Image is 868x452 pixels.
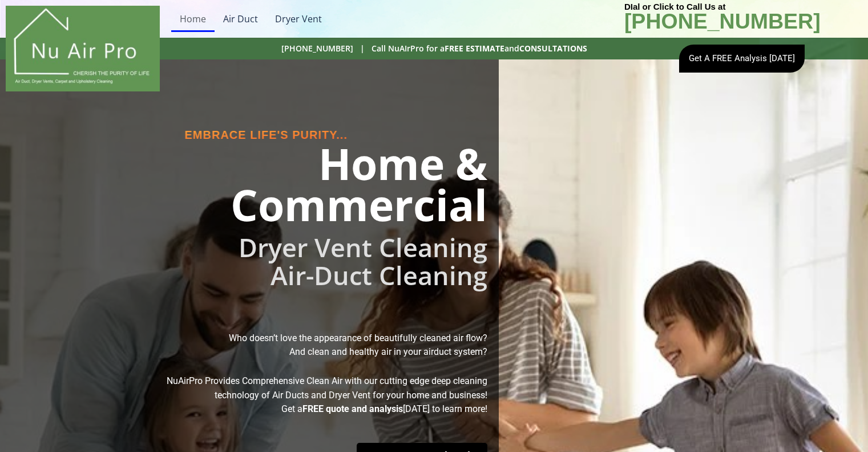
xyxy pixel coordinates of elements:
h2: [PHONE_NUMBER] | Call NuAIrPro for a and [115,43,754,54]
span: Get A FREE Analysis [DATE] [689,54,795,63]
span: NuAirPro Provides Comprehensive Clean Air with our cutting edge deep cleaning technology of Air D... [167,375,487,401]
h1: EMBRACE LIFE'S PURITY... [184,127,428,143]
a: Get A FREE Analysis [DATE] [679,45,805,73]
span: Get a [DATE] to learn more! [281,403,487,414]
a: [PHONE_NUMBER] [624,21,821,31]
b: DIal or Click to Call Us at [624,2,726,11]
a: Air Duct [215,6,267,32]
b: [PHONE_NUMBER] [624,9,821,33]
b: CONSULTATIONS [519,43,587,54]
strong: FREE quote and analysis [302,403,403,414]
a: Dryer Vent [267,6,330,32]
b: FREE ESTIMATE [445,43,504,54]
a: Home [171,6,215,32]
